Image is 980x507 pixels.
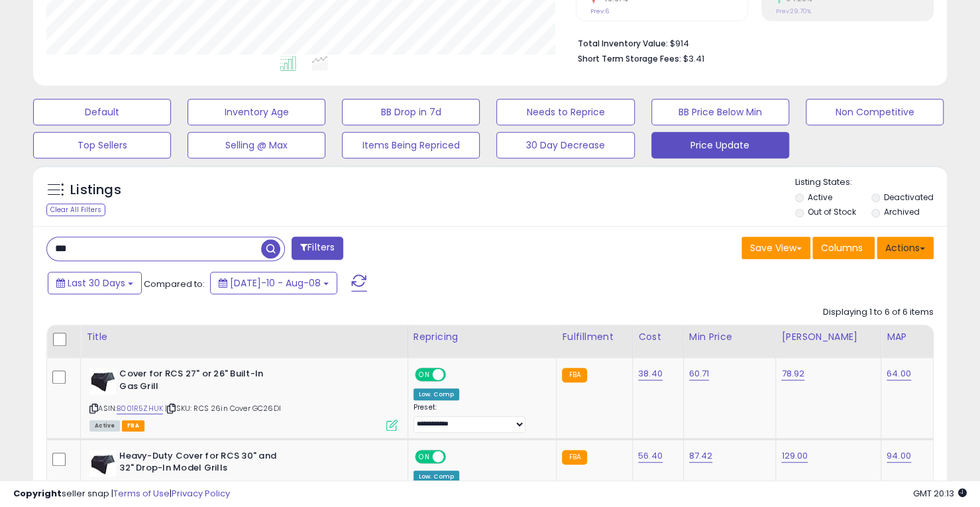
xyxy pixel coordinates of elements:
div: Min Price [689,330,771,344]
a: B001R5ZHUK [117,403,163,414]
span: FBA [122,420,144,431]
button: Columns [812,237,875,259]
a: 78.92 [781,367,804,380]
div: seller snap | | [13,488,230,500]
div: [PERSON_NAME] [781,330,875,344]
strong: Copyright [13,487,62,500]
li: $914 [578,34,924,50]
small: Prev: 29.70% [776,7,811,15]
button: Non Competitive [806,99,944,125]
button: Selling @ Max [188,132,325,158]
span: ON [416,451,433,462]
div: Cost [638,330,678,344]
button: Price Update [651,132,789,158]
button: Save View [741,237,810,259]
button: Last 30 Days [48,272,142,294]
div: Repricing [413,330,551,344]
div: Low. Comp [413,388,459,400]
label: Out of Stock [808,206,856,217]
span: Columns [821,241,863,254]
button: [DATE]-10 - Aug-08 [210,272,337,294]
small: Prev: 6 [590,7,609,15]
a: Privacy Policy [172,487,230,500]
b: Short Term Storage Fees: [578,53,681,64]
span: $3.41 [683,52,704,65]
b: Heavy-Duty Cover for RCS 30" and 32" Drop-In Model Grills [119,450,280,478]
label: Archived [884,206,920,217]
button: 30 Day Decrease [496,132,634,158]
a: 60.71 [689,367,710,380]
img: 31ERQRKtehL._SL40_.jpg [89,368,116,394]
label: Active [808,192,832,203]
span: OFF [444,369,465,380]
div: MAP [887,330,928,344]
span: 2025-09-8 20:13 GMT [913,487,967,500]
div: Fulfillment [562,330,627,344]
button: Default [33,99,171,125]
img: 31VhFGlDhHL._SL40_.jpg [89,450,116,477]
a: 94.00 [887,449,911,463]
a: 56.40 [638,449,663,463]
button: BB Price Below Min [651,99,789,125]
span: [DATE]-10 - Aug-08 [230,276,321,290]
h5: Listings [70,181,121,199]
button: Needs to Reprice [496,99,634,125]
a: Terms of Use [113,487,170,500]
button: Filters [292,237,343,260]
small: FBA [562,450,586,465]
a: 38.40 [638,367,663,380]
button: BB Drop in 7d [342,99,480,125]
button: Top Sellers [33,132,171,158]
span: Compared to: [144,278,205,290]
div: Clear All Filters [46,203,105,216]
b: Cover for RCS 27" or 26" Built-In Gas Grill [119,368,280,396]
div: Displaying 1 to 6 of 6 items [823,306,934,319]
a: 87.42 [689,449,713,463]
span: All listings currently available for purchase on Amazon [89,420,120,431]
button: Inventory Age [188,99,325,125]
span: Last 30 Days [68,276,125,290]
span: ON [416,369,433,380]
div: ASIN: [89,368,398,429]
b: Total Inventory Value: [578,38,668,49]
button: Actions [877,237,934,259]
label: Deactivated [884,192,934,203]
small: FBA [562,368,586,382]
div: Title [86,330,402,344]
span: OFF [444,451,465,462]
a: 129.00 [781,449,808,463]
span: | SKU: RCS 26in Cover GC26DI [165,403,281,414]
a: 64.00 [887,367,911,380]
div: Preset: [413,403,547,433]
p: Listing States: [795,176,947,189]
button: Items Being Repriced [342,132,480,158]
